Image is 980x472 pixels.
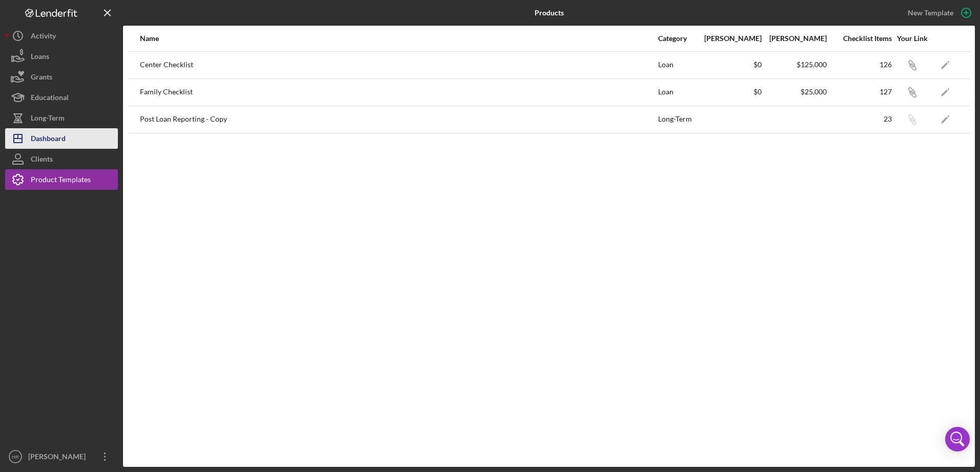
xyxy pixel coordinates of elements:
[658,34,697,43] div: Category
[12,454,19,460] text: HR
[31,26,56,49] div: Activity
[5,169,118,190] button: Product Templates
[828,61,892,69] div: 126
[908,5,953,21] div: New Template
[31,169,91,192] div: Product Templates
[698,34,762,43] div: [PERSON_NAME]
[31,128,66,151] div: Dashboard
[31,149,53,172] div: Clients
[658,107,697,132] div: Long-Term
[5,149,118,169] button: Clients
[140,80,657,105] div: Family Checklist
[658,80,697,105] div: Loan
[828,115,892,123] div: 23
[945,427,970,451] div: Open Intercom Messenger
[893,34,931,43] div: Your Link
[31,46,49,69] div: Loans
[763,34,827,43] div: [PERSON_NAME]
[31,67,52,90] div: Grants
[140,34,657,43] div: Name
[828,88,892,96] div: 127
[5,446,118,467] button: HR[PERSON_NAME]
[828,34,892,43] div: Checklist Items
[5,128,118,149] button: Dashboard
[698,61,762,69] div: $0
[902,5,975,21] button: New Template
[5,87,118,108] button: Educational
[5,26,118,46] button: Activity
[31,108,65,131] div: Long-Term
[763,61,827,69] div: $125,000
[698,88,762,96] div: $0
[763,88,827,96] div: $25,000
[5,46,118,67] button: Loans
[140,107,657,132] div: Post Loan Reporting - Copy
[26,446,92,469] div: [PERSON_NAME]
[658,52,697,78] div: Loan
[140,52,657,78] div: Center Checklist
[535,9,564,17] b: Products
[5,67,118,87] button: Grants
[31,87,69,110] div: Educational
[5,108,118,128] button: Long-Term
